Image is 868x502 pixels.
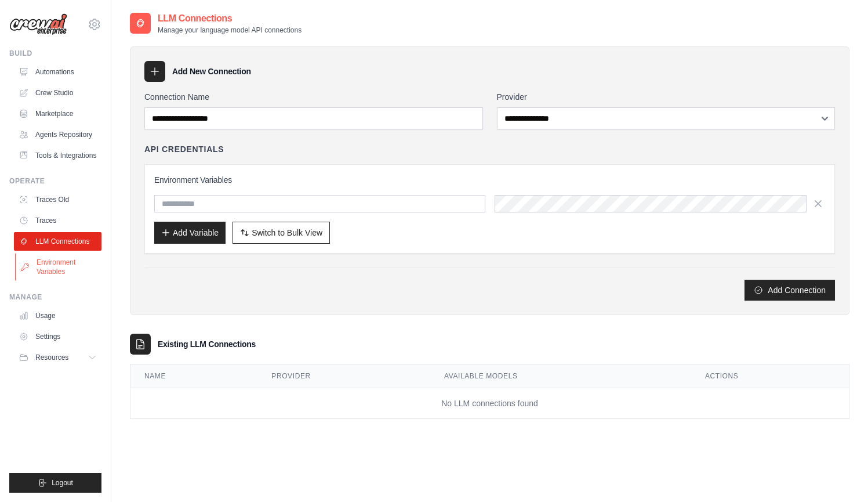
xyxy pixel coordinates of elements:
[144,91,483,103] label: Connection Name
[9,473,101,493] button: Logout
[9,292,101,302] div: Manage
[14,63,101,81] a: Automations
[158,12,302,26] h2: LLM Connections
[252,227,322,239] span: Switch to Bulk View
[9,13,67,35] img: Logo
[14,84,101,102] a: Crew Studio
[14,125,101,144] a: Agents Repository
[158,338,256,350] h3: Existing LLM Connections
[154,174,825,186] h3: Environment Variables
[130,364,257,388] th: Name
[14,306,101,325] a: Usage
[172,66,251,77] h3: Add New Connection
[9,176,101,186] div: Operate
[9,49,101,58] div: Build
[52,478,73,487] span: Logout
[130,388,849,419] td: No LLM connections found
[144,143,224,155] h4: API Credentials
[14,146,101,165] a: Tools & Integrations
[14,327,101,346] a: Settings
[14,190,101,209] a: Traces Old
[233,222,330,244] button: Switch to Bulk View
[497,91,836,103] label: Provider
[14,348,101,367] button: Resources
[14,232,101,251] a: LLM Connections
[14,211,101,230] a: Traces
[35,353,68,362] span: Resources
[744,280,835,301] button: Add Connection
[154,222,226,244] button: Add Variable
[257,364,430,388] th: Provider
[158,26,302,35] p: Manage your language model API connections
[15,253,103,281] a: Environment Variables
[14,104,101,123] a: Marketplace
[430,364,691,388] th: Available Models
[691,364,849,388] th: Actions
